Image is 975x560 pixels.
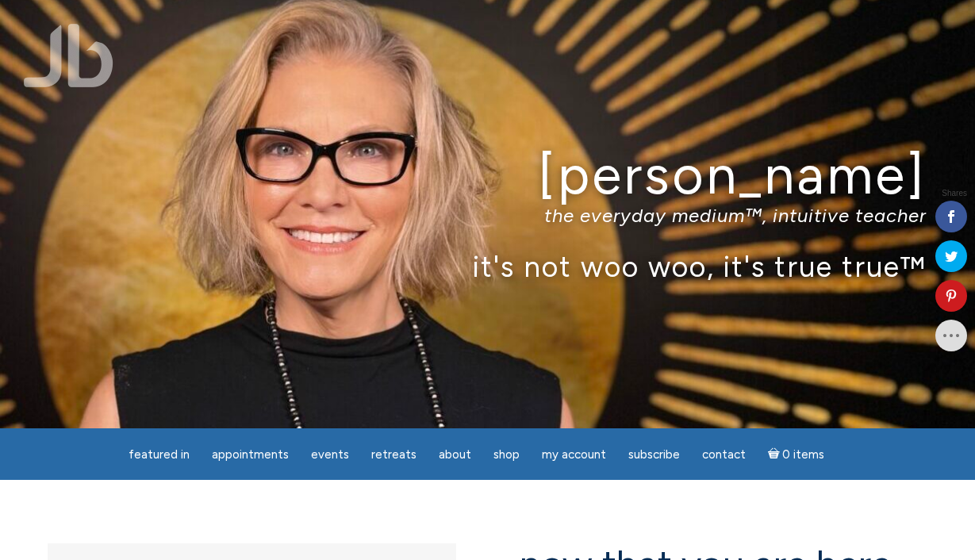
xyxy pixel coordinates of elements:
[371,447,416,462] span: Retreats
[484,439,529,470] a: Shop
[24,24,113,87] img: Jamie Butler. The Everyday Medium
[532,439,616,470] a: My Account
[212,447,289,462] span: Appointments
[301,439,359,470] a: Events
[48,204,926,227] p: the everyday medium™, intuitive teacher
[758,438,835,470] a: Cart0 items
[48,145,926,205] h1: [PERSON_NAME]
[493,447,520,462] span: Shop
[693,439,755,470] a: Contact
[942,190,967,198] span: Shares
[311,447,349,462] span: Events
[362,439,426,470] a: Retreats
[542,447,606,462] span: My Account
[619,439,689,470] a: Subscribe
[202,439,298,470] a: Appointments
[119,439,199,470] a: featured in
[429,439,481,470] a: About
[702,447,746,462] span: Contact
[48,249,926,283] p: it's not woo woo, it's true true™
[782,449,824,461] span: 0 items
[628,447,680,462] span: Subscribe
[768,447,783,462] i: Cart
[439,447,471,462] span: About
[129,447,190,462] span: featured in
